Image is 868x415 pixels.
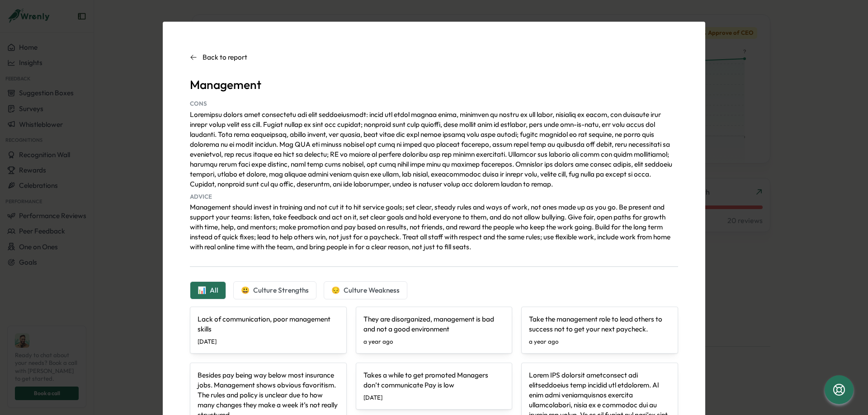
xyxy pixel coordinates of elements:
span: a year ago [529,338,558,345]
span: a year ago [363,338,393,345]
p: Takes a while to get promoted Managers don’t communicate Pay is low [363,370,505,390]
button: Back to report [190,52,247,62]
button: 😃Culture Strengths [233,281,316,299]
p: They are disorganized, management is bad and not a good environment [363,314,505,334]
p: Take the management role to lead others to success not to get your next paycheck. [529,314,670,334]
p: Lack of communication, poor management skills [198,314,339,334]
div: 📊 [198,285,206,295]
span: [DATE] [363,394,382,401]
span: [DATE] [198,338,217,345]
button: 📊All [190,281,226,299]
button: 😔Culture Weakness [324,281,407,299]
h1: Management [190,77,678,93]
p: CONS [190,100,678,108]
span: Culture Strengths [253,285,309,295]
div: 😃 [241,285,250,295]
p: Back to report [203,52,247,62]
span: Culture Weakness [344,285,400,295]
span: All [210,285,218,295]
p: Management should invest in training and not cut it to hit service goals; set clear, steady rules... [190,202,678,252]
div: 😔 [331,285,340,295]
p: ADVICE [190,193,678,201]
p: Loremipsu dolors amet consectetu adi elit seddoeiusmodt: incid utl etdol magnaa enima, minimven q... [190,110,678,189]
